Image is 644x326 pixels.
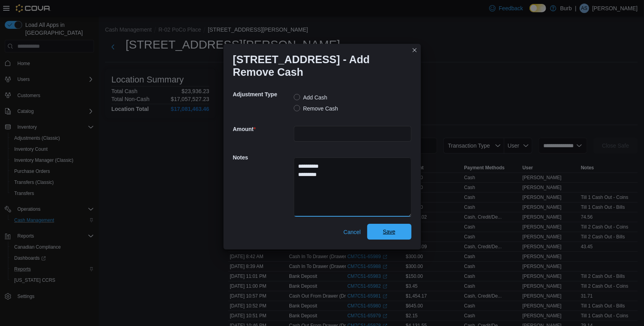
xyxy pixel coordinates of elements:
h5: Notes [233,150,292,165]
h1: [STREET_ADDRESS] - Add Remove Cash [233,53,405,79]
h5: Adjustment Type [233,86,292,102]
h5: Amount [233,121,292,137]
label: Add Cash [294,93,327,102]
label: Remove Cash [294,104,338,113]
button: Cancel [340,224,364,240]
span: Cancel [344,228,361,236]
button: Closes this modal window [410,45,419,55]
span: Save [383,228,396,236]
button: Save [367,224,411,240]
